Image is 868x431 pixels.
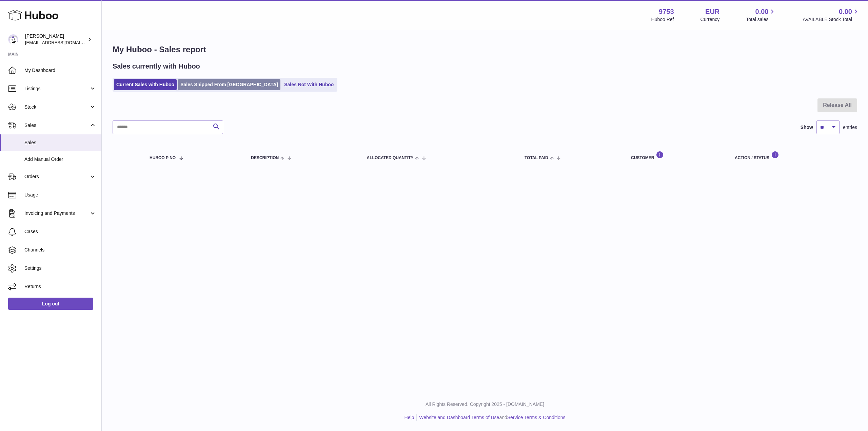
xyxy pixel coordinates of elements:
[24,173,89,180] span: Orders
[24,210,89,217] span: Invoicing and Payments
[839,7,852,16] span: 0.00
[24,265,96,271] span: Settings
[651,16,674,23] div: Huboo Ref
[507,415,566,420] a: Service Terms & Conditions
[24,122,89,129] span: Sales
[8,298,93,310] a: Log out
[801,124,813,131] label: Show
[113,44,857,55] h1: My Huboo - Sales report
[24,192,96,198] span: Usage
[405,415,414,420] a: Help
[24,283,96,290] span: Returns
[24,67,96,74] span: My Dashboard
[843,124,857,131] span: entries
[24,228,96,235] span: Cases
[24,139,96,146] span: Sales
[8,34,18,44] img: info@welovenoni.com
[150,156,176,160] span: Huboo P no
[631,151,721,160] div: Customer
[107,401,863,408] p: All Rights Reserved. Copyright 2025 - [DOMAIN_NAME]
[24,104,89,110] span: Stock
[282,79,336,90] a: Sales Not With Huboo
[803,7,860,23] a: 0.00 AVAILABLE Stock Total
[419,415,499,420] a: Website and Dashboard Terms of Use
[525,156,548,160] span: Total paid
[178,79,280,90] a: Sales Shipped From [GEOGRAPHIC_DATA]
[659,7,674,16] strong: 9753
[251,156,279,160] span: Description
[735,151,850,160] div: Action / Status
[24,156,96,163] span: Add Manual Order
[114,79,177,90] a: Current Sales with Huboo
[746,7,776,23] a: 0.00 Total sales
[803,16,860,23] span: AVAILABLE Stock Total
[417,414,565,421] li: and
[705,7,719,16] strong: EUR
[24,86,89,92] span: Listings
[113,62,200,71] h2: Sales currently with Huboo
[367,156,414,160] span: ALLOCATED Quantity
[746,16,776,23] span: Total sales
[755,7,769,16] span: 0.00
[24,247,96,253] span: Channels
[25,33,86,46] div: [PERSON_NAME]
[701,16,720,23] div: Currency
[25,40,100,45] span: [EMAIL_ADDRESS][DOMAIN_NAME]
